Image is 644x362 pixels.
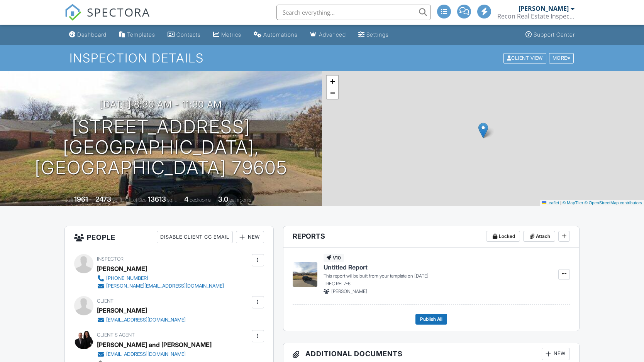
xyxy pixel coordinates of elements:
h1: [STREET_ADDRESS] [GEOGRAPHIC_DATA], [GEOGRAPHIC_DATA] 79605 [12,117,310,178]
div: 1961 [74,195,88,203]
a: [PERSON_NAME][EMAIL_ADDRESS][DOMAIN_NAME] [97,282,224,290]
a: [EMAIL_ADDRESS][DOMAIN_NAME] [97,316,186,324]
div: Recon Real Estate Inspection [497,12,575,20]
a: Support Center [522,28,578,42]
div: 13613 [148,195,166,203]
h1: Inspection Details [69,51,575,65]
span: sq. ft. [112,197,123,203]
a: Dashboard [66,28,110,42]
a: Zoom in [327,76,338,87]
span: + [330,76,335,86]
div: [PHONE_NUMBER] [106,275,148,281]
div: Contacts [176,31,201,38]
span: Client's Agent [97,332,135,338]
span: Client [97,298,114,304]
div: Metrics [221,31,241,38]
div: 3.0 [218,195,228,203]
input: Search everything... [276,5,431,20]
a: © OpenStreetMap contributors [585,200,642,205]
a: Settings [355,28,392,42]
div: Support Center [534,31,575,38]
div: Templates [127,31,155,38]
div: Client View [503,53,546,63]
a: Advanced [307,28,349,42]
h3: People [65,226,273,248]
img: The Best Home Inspection Software - Spectora [64,4,81,21]
span: SPECTORA [87,4,150,20]
span: bedrooms [190,197,211,203]
span: Inspector [97,256,124,262]
div: [PERSON_NAME] [97,305,147,316]
div: [PERSON_NAME] [97,263,147,274]
div: New [236,231,264,243]
div: 4 [184,195,188,203]
div: Automations [263,31,298,38]
span: sq.ft. [167,197,177,203]
div: More [549,53,574,63]
div: Disable Client CC Email [157,231,233,243]
a: Zoom out [327,87,338,99]
a: Metrics [210,28,244,42]
a: Templates [116,28,158,42]
div: Advanced [319,31,346,38]
a: Leaflet [542,200,559,205]
a: [PHONE_NUMBER] [97,274,224,282]
a: Client View [503,55,548,61]
div: Dashboard [77,31,107,38]
a: Contacts [164,28,204,42]
div: [PERSON_NAME] [519,5,569,12]
div: 2473 [95,195,111,203]
img: Marker [478,123,488,138]
a: SPECTORA [64,10,150,27]
h3: [DATE] 8:30 am - 11:30 am [100,99,222,109]
span: − [330,88,335,98]
a: © MapTiler [563,200,583,205]
a: Automations (Basic) [251,28,301,42]
div: [EMAIL_ADDRESS][DOMAIN_NAME] [106,317,186,323]
a: [EMAIL_ADDRESS][DOMAIN_NAME] [97,350,205,358]
div: [PERSON_NAME][EMAIL_ADDRESS][DOMAIN_NAME] [106,283,224,289]
a: [PERSON_NAME] and [PERSON_NAME] [97,339,212,350]
div: New [542,348,570,360]
span: Built [64,197,73,203]
div: [EMAIL_ADDRESS][DOMAIN_NAME] [106,351,186,357]
span: bathrooms [229,197,251,203]
div: Settings [366,31,389,38]
span: | [560,200,561,205]
span: Lot Size [130,197,147,203]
